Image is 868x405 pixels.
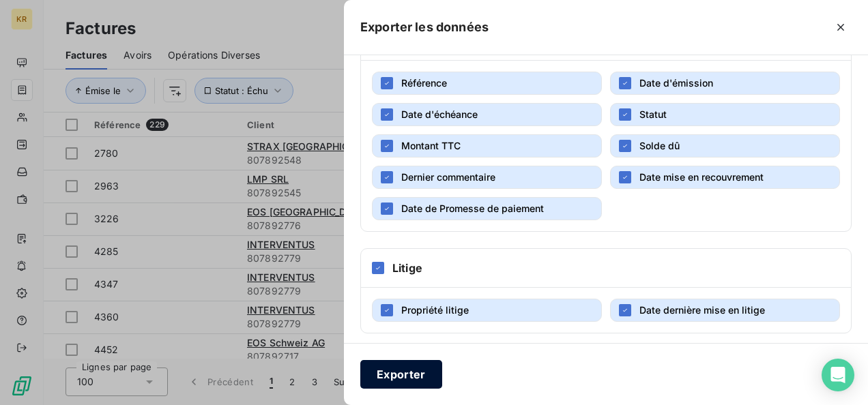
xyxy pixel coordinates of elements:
[610,103,840,126] button: Statut
[610,72,840,95] button: Date d'émission
[639,108,667,120] span: Statut
[372,134,602,157] button: Montant TTC
[392,260,422,276] h6: Litige
[372,197,602,220] button: Date de Promesse de paiement
[360,360,442,389] button: Exporter
[372,299,602,322] button: Propriété litige
[372,166,602,189] button: Dernier commentaire
[401,140,461,151] span: Montant TTC
[401,108,478,120] span: Date d'échéance
[822,359,854,391] div: Open Intercom Messenger
[639,304,765,316] span: Date dernière mise en litige
[360,18,489,37] h5: Exporter les données
[401,77,447,89] span: Référence
[401,171,495,183] span: Dernier commentaire
[639,77,713,89] span: Date d'émission
[610,166,840,189] button: Date mise en recouvrement
[401,304,469,316] span: Propriété litige
[639,171,764,183] span: Date mise en recouvrement
[372,72,602,95] button: Référence
[610,134,840,157] button: Solde dû
[639,140,680,151] span: Solde dû
[372,103,602,126] button: Date d'échéance
[610,299,840,322] button: Date dernière mise en litige
[401,202,544,214] span: Date de Promesse de paiement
